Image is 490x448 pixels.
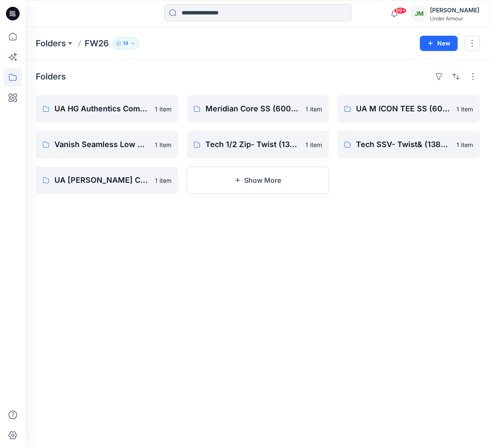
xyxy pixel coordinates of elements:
p: FW26 [85,37,109,49]
a: UA HG Authentics Comp SS (1365460)1 item [36,95,178,122]
p: 1 item [155,140,171,149]
div: Under Armour [430,15,479,22]
a: UA M ICON TEE SS (6000000)1 item [337,95,480,122]
a: Folders [36,37,66,49]
p: 1 item [155,176,171,185]
p: Tech 1/2 Zip- Twist (1384225) [205,139,301,150]
a: Tech 1/2 Zip- Twist (1384225)1 item [187,131,329,158]
a: UA [PERSON_NAME] Comp [PERSON_NAME] (1372586)1 item [36,167,178,194]
p: UA M ICON TEE SS (6000000) [356,103,451,115]
p: 1 item [155,105,171,113]
p: 1 item [456,140,473,149]
button: Show More [187,167,329,194]
p: Meridian Core SS (6000341) [205,103,301,115]
a: Tech SSV- Twist& (1384221)1 item [337,131,480,158]
p: Tech SSV- Twist& (1384221) [356,139,451,150]
p: UA HG Authentics Comp SS (1365460) [54,103,150,115]
a: Meridian Core SS (6000341)1 item [187,95,329,122]
div: JM [411,6,427,21]
a: Vanish Seamless Low Bra (1384417)1 item [36,131,178,158]
div: [PERSON_NAME] [430,5,479,15]
p: UA [PERSON_NAME] Comp [PERSON_NAME] (1372586) [54,174,150,186]
span: 99+ [394,7,407,14]
button: New [420,36,458,51]
h4: Folders [36,71,66,82]
p: 14 [123,39,128,48]
p: Vanish Seamless Low Bra (1384417) [54,139,150,150]
p: 1 item [305,105,322,113]
button: 14 [112,37,139,49]
p: 1 item [305,140,322,149]
p: 1 item [456,105,473,113]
